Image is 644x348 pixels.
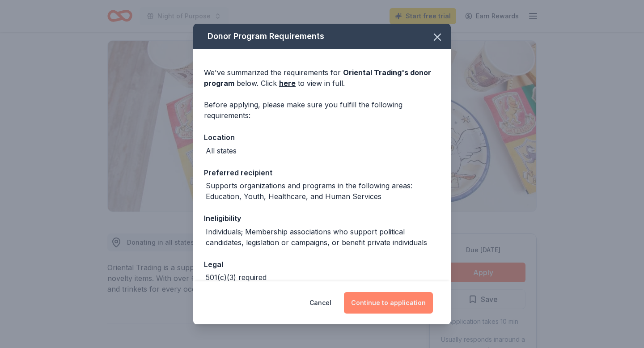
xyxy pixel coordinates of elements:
[204,67,440,89] div: We've summarized the requirements for below. Click to view in full.
[204,167,440,178] div: Preferred recipient
[206,272,267,283] div: 501(c)(3) required
[204,99,440,121] div: Before applying, please make sure you fulfill the following requirements:
[204,259,440,270] div: Legal
[206,145,237,156] div: All states
[206,180,440,202] div: Supports organizations and programs in the following areas: Education, Youth, Healthcare, and Hum...
[344,292,433,314] button: Continue to application
[309,292,331,314] button: Cancel
[206,226,440,248] div: Individuals; Membership associations who support political candidates, legislation or campaigns, ...
[204,132,440,143] div: Location
[193,24,451,49] div: Donor Program Requirements
[204,212,440,224] div: Ineligibility
[279,78,296,89] a: here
